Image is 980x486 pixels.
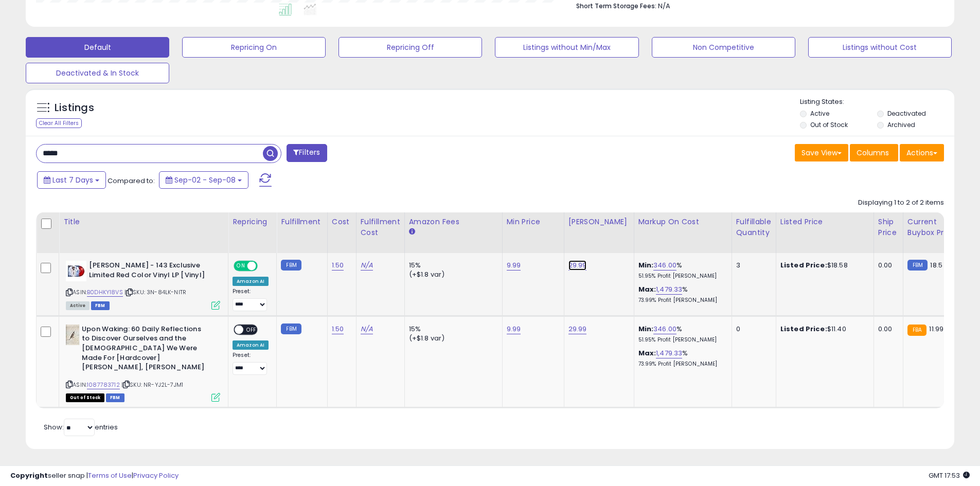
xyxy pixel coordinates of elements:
button: Deactivated & In Stock [26,63,169,83]
small: FBA [907,325,926,336]
a: 346.00 [653,324,676,334]
span: FBM [106,393,124,402]
b: Min: [638,260,654,270]
div: ASIN: [66,325,220,401]
span: ON [235,262,247,271]
button: Columns [850,144,898,161]
div: Fulfillment [281,217,323,227]
span: Sep-02 - Sep-08 [174,175,236,185]
div: % [638,261,724,280]
a: 9.99 [507,324,521,334]
div: 0 [736,325,768,334]
small: FBM [281,260,301,271]
button: Default [26,37,169,58]
a: Terms of Use [88,471,132,480]
button: Actions [900,144,944,161]
div: [PERSON_NAME] [568,217,630,227]
a: 1.50 [332,324,344,334]
a: 9.99 [507,260,521,271]
button: Last 7 Days [37,171,106,189]
b: Listed Price: [780,324,827,334]
b: Max: [638,284,656,294]
div: 15% [409,325,494,334]
p: 73.99% Profit [PERSON_NAME] [638,297,724,304]
button: Save View [795,144,848,161]
div: 15% [409,261,494,270]
a: 346.00 [653,260,676,271]
div: (+$1.8 var) [409,270,494,279]
a: 1,479.33 [656,284,682,295]
div: Cost [332,217,352,227]
b: Max: [638,348,656,358]
span: | SKU: NR-YJ2L-7JM1 [121,381,183,389]
div: Fulfillable Quantity [736,217,772,238]
button: Non Competitive [652,37,795,58]
small: Amazon Fees. [409,227,415,237]
a: 1.50 [332,260,344,271]
span: 2025-09-16 17:53 GMT [929,471,970,480]
div: % [638,349,724,368]
h5: Listings [55,101,94,115]
span: All listings currently available for purchase on Amazon [66,301,90,310]
button: Repricing On [182,37,326,58]
label: Deactivated [887,109,926,118]
div: Fulfillment Cost [361,217,400,238]
p: 73.99% Profit [PERSON_NAME] [638,361,724,368]
label: Out of Stock [810,120,848,129]
div: seller snap | | [10,471,179,481]
span: Last 7 Days [52,175,93,185]
a: 29.99 [568,260,587,271]
img: 51pFDv1VYZL._SL40_.jpg [66,325,79,345]
div: Preset: [233,288,269,311]
span: Show: entries [44,422,118,432]
p: Listing States: [800,97,954,107]
button: Sep-02 - Sep-08 [159,171,248,189]
div: 0.00 [878,261,895,270]
label: Active [810,109,829,118]
div: Markup on Cost [638,217,727,227]
div: Amazon AI [233,340,269,350]
span: 18.5 [930,260,942,270]
a: 1,479.33 [656,348,682,358]
span: All listings that are currently out of stock and unavailable for purchase on Amazon [66,393,104,402]
div: ASIN: [66,261,220,309]
span: OFF [243,325,260,334]
div: $18.58 [780,261,866,270]
div: Min Price [507,217,560,227]
a: Privacy Policy [133,471,179,480]
span: OFF [256,262,273,271]
div: Repricing [233,217,272,227]
div: % [638,325,724,344]
th: The percentage added to the cost of goods (COGS) that forms the calculator for Min & Max prices. [634,212,732,253]
b: Min: [638,324,654,334]
strong: Copyright [10,471,48,480]
button: Filters [287,144,327,162]
div: (+$1.8 var) [409,334,494,343]
div: Ship Price [878,217,899,238]
div: Listed Price [780,217,869,227]
button: Listings without Min/Max [495,37,638,58]
b: Listed Price: [780,260,827,270]
div: Title [63,217,224,227]
div: % [638,285,724,304]
label: Archived [887,120,915,129]
span: FBM [91,301,110,310]
small: FBM [281,323,301,334]
div: $11.40 [780,325,866,334]
img: 31-afNBA+4L._SL40_.jpg [66,261,86,281]
div: 3 [736,261,768,270]
b: Upon Waking: 60 Daily Reflections to Discover Ourselves and the [DEMOGRAPHIC_DATA] We Were Made F... [82,325,207,375]
button: Listings without Cost [808,37,952,58]
a: B0DHKY18VS [87,288,123,297]
div: Clear All Filters [36,118,82,128]
small: FBM [907,260,928,271]
div: Amazon AI [233,277,269,286]
a: N/A [361,324,373,334]
div: 0.00 [878,325,895,334]
div: Current Buybox Price [907,217,960,238]
p: 51.95% Profit [PERSON_NAME] [638,273,724,280]
a: 29.99 [568,324,587,334]
span: Columns [857,148,889,158]
div: Amazon Fees [409,217,498,227]
a: 1087783712 [87,381,120,389]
